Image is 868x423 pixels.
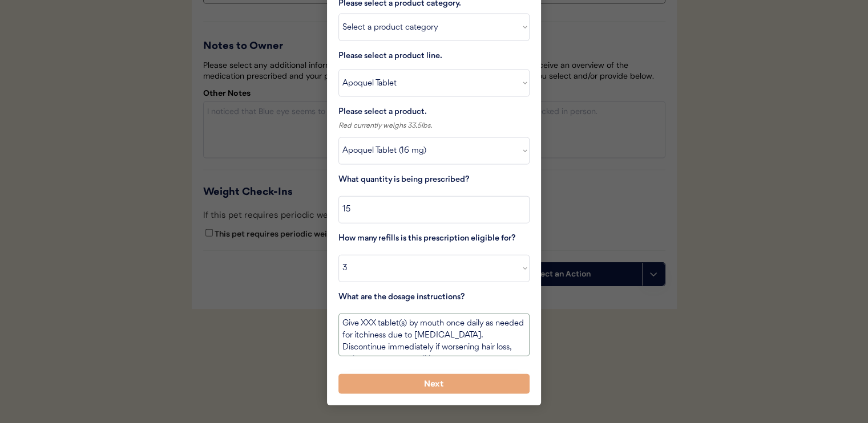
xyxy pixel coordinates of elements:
[338,50,453,64] div: Please select a product line.
[338,232,530,246] div: How many refills is this prescription eligible for?
[338,196,530,223] input: Enter a number
[338,291,530,305] div: What are the dosage instructions?
[338,374,530,394] button: Next
[338,120,530,132] div: Red currently weighs 33.5lbs.
[338,105,530,120] div: Please select a product.
[338,173,530,188] div: What quantity is being prescribed?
